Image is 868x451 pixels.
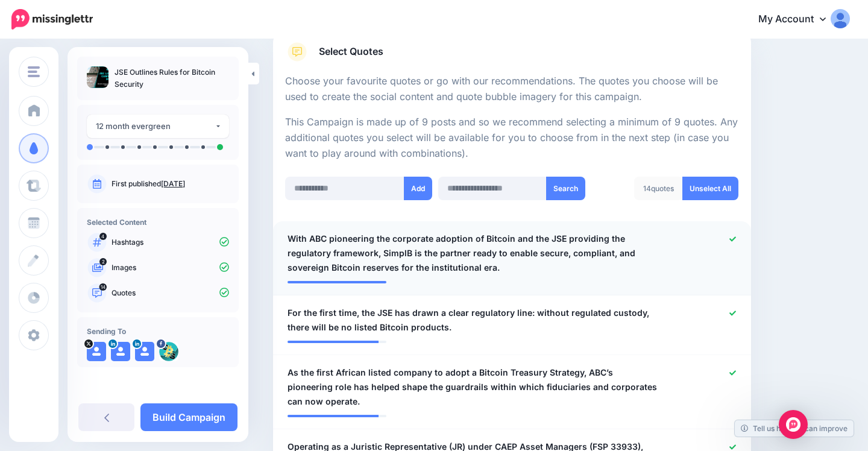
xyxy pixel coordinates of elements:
[682,177,738,200] a: Unselect All
[11,9,93,30] img: Missinglettr
[87,327,229,336] h4: Sending To
[87,115,229,138] button: 12 month evergreen
[285,42,739,74] a: Select Quotes
[746,5,850,34] a: My Account
[99,233,107,240] span: 4
[96,119,215,133] div: 12 month evergreen
[135,342,154,361] img: user_default_image.png
[112,262,229,273] p: Images
[112,288,229,298] p: Quotes
[634,177,683,200] div: quotes
[288,232,658,275] span: With ABC pioneering the corporate adoption of Bitcoin and the JSE providing the regulatory framew...
[285,74,739,105] p: Choose your favourite quotes or go with our recommendations. The quotes you choose will be used t...
[285,115,739,162] p: This Campaign is made up of 9 posts and so we recommend selecting a minimum of 9 quotes. Any addi...
[546,177,585,200] button: Search
[161,179,185,188] a: [DATE]
[288,306,658,335] span: For the first time, the JSE has drawn a clear regulatory line: without regulated custody, there w...
[87,66,108,88] img: a86d569fcc3edbb52228dbec6e33763a_thumb.jpg
[87,342,106,361] img: user_default_image.png
[99,258,107,265] span: 2
[404,177,432,200] button: Add
[112,237,229,248] p: Hashtags
[111,342,130,361] img: user_default_image.png
[779,410,808,439] div: Open Intercom Messenger
[319,43,383,60] span: Select Quotes
[159,342,178,361] img: 309444246_411909881141958_6626610886372265370_n-bsa150973.png
[643,184,651,193] span: 14
[288,365,658,409] span: As the first African listed company to adopt a Bitcoin Treasury Strategy, ABC’s pioneering role h...
[87,218,229,227] h4: Selected Content
[99,283,107,291] span: 14
[115,66,229,90] p: JSE Outlines Rules for Bitcoin Security
[28,66,40,77] img: menu.png
[735,420,854,437] a: Tell us how we can improve
[112,178,229,189] p: First published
